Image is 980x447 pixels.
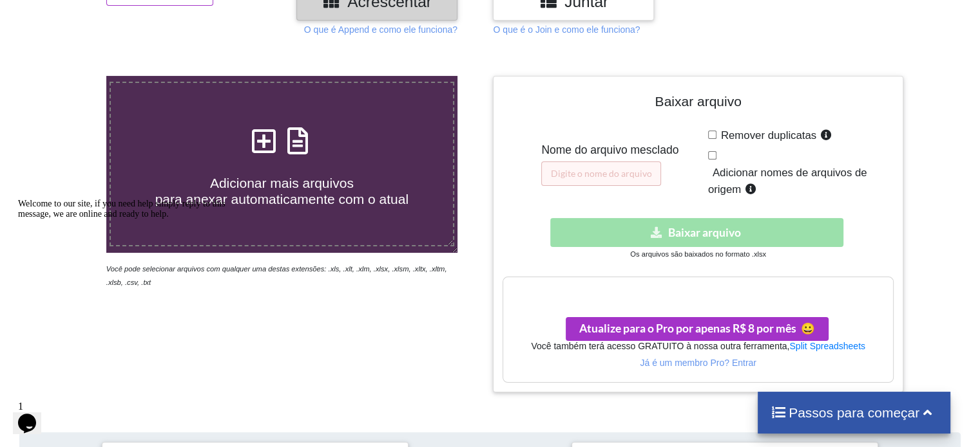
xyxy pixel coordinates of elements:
[541,161,661,186] input: Digite o nome do arquivo
[630,250,766,258] font: Os arquivos são baixados no formato .xlsx
[210,176,354,190] font: Adicionar mais arquivos
[796,322,815,335] span: sorriso
[801,322,815,335] font: 😀
[5,5,237,26] div: Welcome to our site, if you need help simply reply to this message, we are online and ready to help.
[566,317,829,341] button: Atualize para o Pro por apenas R$ 8 por mêssorriso
[579,322,796,335] font: Atualize para o Pro por apenas R$ 8 por mês
[655,94,741,109] font: Baixar arquivo
[625,284,791,297] font: Seus arquivos têm mais de 1 MB
[155,192,408,206] font: para anexar automaticamente com o atual
[5,5,213,25] span: Welcome to our site, if you need help simply reply to this message, we are online and ready to help.
[13,194,245,389] iframe: widget de bate-papo
[493,24,640,35] font: O que é o Join e como ele funciona?
[640,358,756,368] font: Já é um membro Pro? Entrar
[721,129,816,141] font: Remover duplicatas
[531,341,789,351] font: Você também terá acesso GRATUITO à nossa outra ferramenta,
[13,396,54,434] iframe: widget de bate-papo
[541,143,678,156] font: Nome do arquivo mesclado
[789,341,865,351] a: Split Spreadsheets
[708,167,867,196] font: Adicionar nomes de arquivos de origem
[106,265,447,286] font: Você pode selecionar arquivos com qualquer uma destas extensões: .xls, .xlt, .xlm, .xlsx, .xlsm, ...
[789,405,919,420] font: Passos para começar
[304,24,457,35] font: O que é Append e como ele funciona?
